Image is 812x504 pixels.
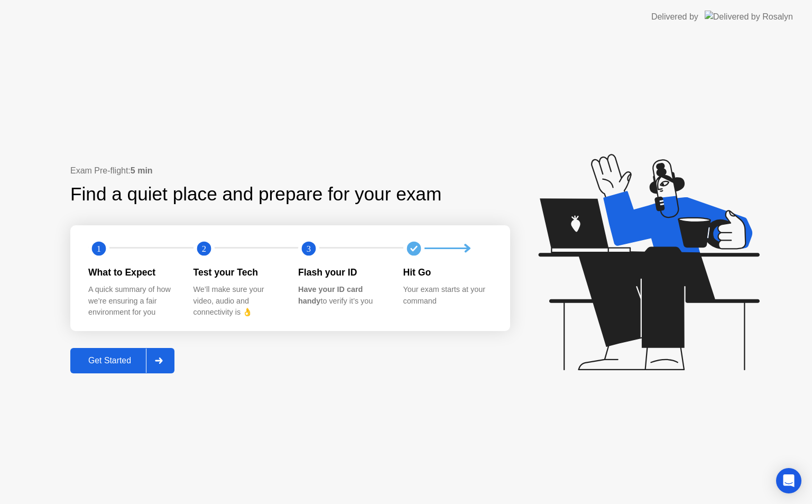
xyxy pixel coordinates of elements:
[70,164,510,177] div: Exam Pre-flight:
[201,243,206,253] text: 2
[307,243,311,253] text: 3
[298,285,363,305] b: Have your ID card handy
[193,284,282,318] div: We’ll make sure your video, audio and connectivity is 👌
[131,166,153,175] b: 5 min
[88,265,177,279] div: What to Expect
[403,284,492,307] div: Your exam starts at your command
[97,243,101,253] text: 1
[298,265,386,279] div: Flash your ID
[193,265,282,279] div: Test your Tech
[70,348,174,373] button: Get Started
[651,11,698,23] div: Delivered by
[403,265,492,279] div: Hit Go
[73,356,146,365] div: Get Started
[298,284,386,307] div: to verify it’s you
[776,468,801,493] div: Open Intercom Messenger
[70,180,443,208] div: Find a quiet place and prepare for your exam
[705,11,793,23] img: Delivered by Rosalyn
[88,284,177,318] div: A quick summary of how we’re ensuring a fair environment for you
